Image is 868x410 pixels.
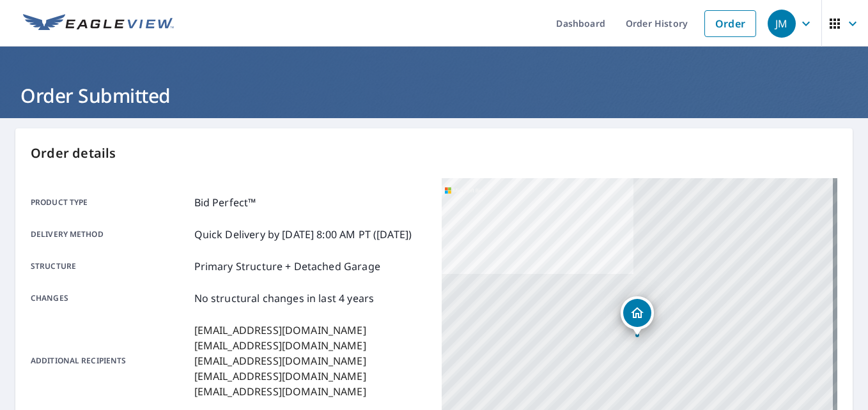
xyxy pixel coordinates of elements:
[31,144,837,163] p: Order details
[194,227,412,242] p: Quick Delivery by [DATE] 8:00 AM PT ([DATE])
[194,291,375,306] p: No structural changes in last 4 years
[194,195,256,210] p: Bid Perfect™
[194,368,366,384] p: [EMAIL_ADDRESS][DOMAIN_NAME]
[194,353,366,368] p: [EMAIL_ADDRESS][DOMAIN_NAME]
[621,296,654,336] div: Dropped pin, building 1, Residential property, 5600 Autumncrest St SW Canton, OH 44706
[31,323,189,399] p: Additional recipients
[194,259,380,274] p: Primary Structure + Detached Garage
[704,10,756,37] a: Order
[31,195,189,210] p: Product type
[23,14,174,33] img: EV Logo
[194,338,366,353] p: [EMAIL_ADDRESS][DOMAIN_NAME]
[15,82,853,109] h1: Order Submitted
[194,323,366,338] p: [EMAIL_ADDRESS][DOMAIN_NAME]
[31,259,189,274] p: Structure
[31,227,189,242] p: Delivery method
[31,291,189,306] p: Changes
[768,10,796,38] div: JM
[194,384,366,399] p: [EMAIL_ADDRESS][DOMAIN_NAME]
